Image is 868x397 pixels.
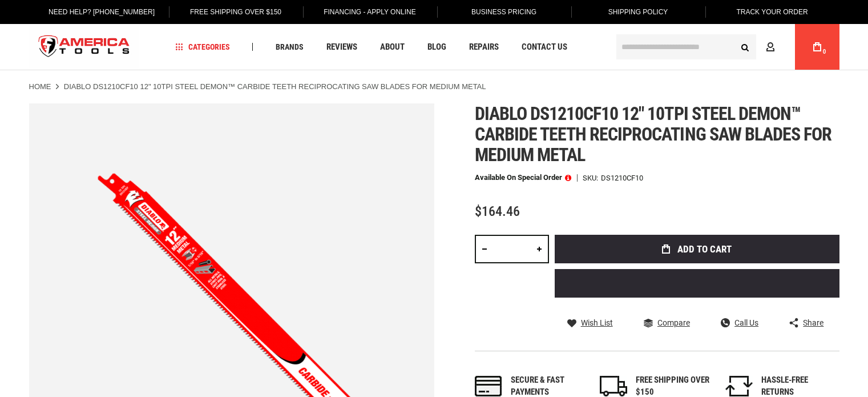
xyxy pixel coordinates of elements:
[475,203,520,219] span: $164.46
[823,49,826,55] span: 0
[734,36,756,58] button: Search
[734,319,758,327] span: Call Us
[522,43,567,51] span: Contact Us
[375,39,410,55] a: About
[601,174,643,182] div: DS1210CF10
[555,235,839,263] button: Add to Cart
[29,82,51,92] a: Home
[608,8,668,16] span: Shipping Policy
[475,376,502,396] img: payments
[326,43,357,51] span: Reviews
[175,43,230,51] span: Categories
[583,174,601,182] strong: SKU
[29,26,140,69] img: America Tools
[321,39,362,55] a: Reviews
[657,319,690,327] span: Compare
[581,319,613,327] span: Wish List
[644,318,690,328] a: Compare
[170,39,235,55] a: Categories
[29,26,140,69] a: store logo
[803,319,823,327] span: Share
[516,39,572,55] a: Contact Us
[475,174,571,182] p: Available on Special Order
[806,24,828,70] a: 0
[64,82,486,91] strong: DIABLO DS1210CF10 12" 10TPI STEEL DEMON™ CARBIDE TEETH RECIPROCATING SAW BLADES FOR MEDIUM METAL
[721,318,758,328] a: Call Us
[677,244,732,254] span: Add to Cart
[271,39,309,55] a: Brands
[276,43,304,51] span: Brands
[567,318,613,328] a: Wish List
[475,103,832,166] span: Diablo ds1210cf10 12" 10tpi steel demon™ carbide teeth reciprocating saw blades for medium metal
[422,39,451,55] a: Blog
[469,43,499,51] span: Repairs
[427,43,446,51] span: Blog
[464,39,504,55] a: Repairs
[600,376,627,396] img: shipping
[725,376,753,396] img: returns
[380,43,405,51] span: About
